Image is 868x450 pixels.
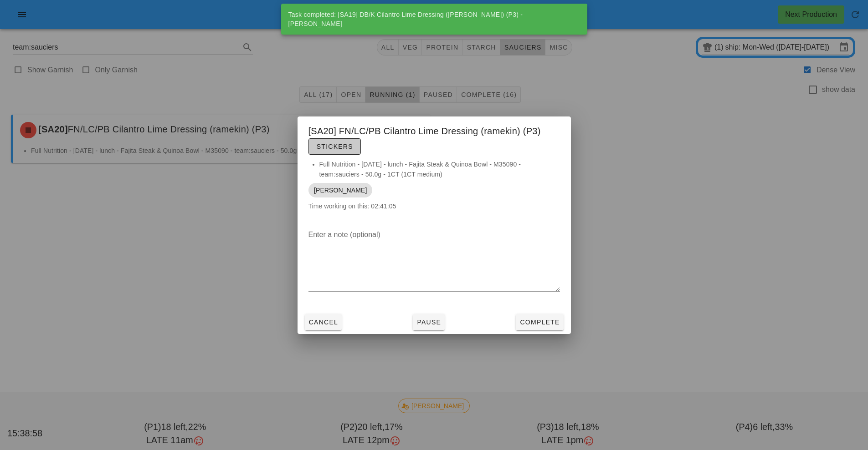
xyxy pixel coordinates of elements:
span: Pause [416,319,441,326]
span: Stickers [316,143,353,150]
span: Complete [519,319,560,326]
div: [SA20] FN/LC/PB Cilantro Lime Dressing (ramekin) (P3) [298,116,571,159]
div: Time working on this: 02:41:05 [298,159,571,220]
button: Pause [413,314,445,330]
li: Full Nutrition - [DATE] - lunch - Fajita Steak & Quinoa Bowl - M35090 - team:sauciers - 50.0g - 1... [319,159,560,179]
button: Stickers [308,138,361,155]
button: Cancel [305,314,342,330]
button: Complete [516,314,563,330]
span: Cancel [308,319,339,326]
span: [PERSON_NAME] [314,183,367,197]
